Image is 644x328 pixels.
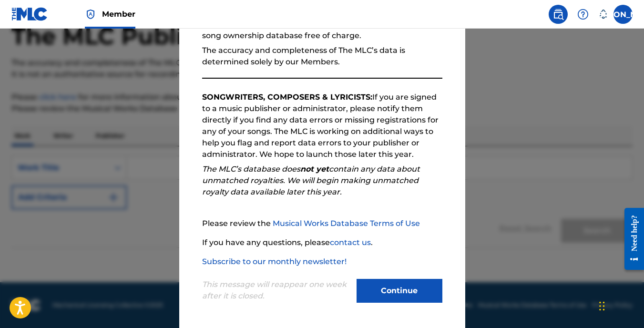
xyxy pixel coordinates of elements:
p: The Public Work Search allows anyone to search The MLC’s song ownership database free of charge. [202,19,442,41]
button: Continue [357,279,442,303]
a: contact us [330,238,371,247]
div: Help [573,5,593,24]
img: Top Rightsholder [85,9,96,20]
p: If you are signed to a music publisher or administrator, please notify them directly if you find ... [202,92,442,160]
em: The MLC’s database does contain any data about unmatched royalties. We will begin making unmatche... [202,164,420,196]
a: Subscribe to our monthly newsletter! [202,257,347,266]
div: User Menu [613,5,633,24]
p: If you have any questions, please . [202,237,442,248]
strong: SONGWRITERS, COMPOSERS & LYRICISTS: [202,92,372,102]
a: Public Search [549,5,568,24]
img: search [552,9,564,20]
img: MLC Logo [11,7,48,21]
p: The accuracy and completeness of The MLC’s data is determined solely by our Members. [202,45,442,68]
a: Musical Works Database Terms of Use [273,219,420,228]
iframe: Chat Widget [596,282,644,328]
p: This message will reappear one week after it is closed. [202,279,351,302]
div: Drag [599,292,605,320]
iframe: Resource Center [617,201,644,277]
span: Member [102,9,135,20]
strong: not yet [300,164,329,174]
p: Please review the [202,218,442,229]
img: help [577,9,589,20]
